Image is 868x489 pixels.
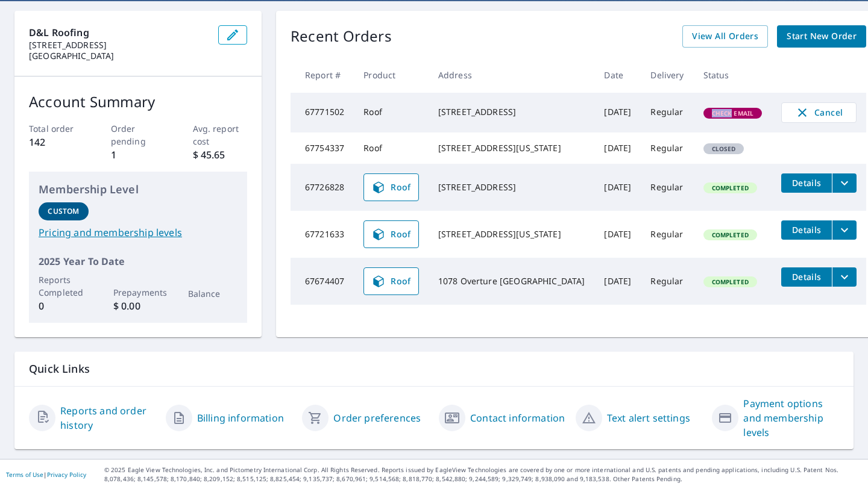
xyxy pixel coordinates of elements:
th: Report # [291,57,354,93]
td: [DATE] [594,211,641,258]
span: Details [788,271,825,282]
div: [STREET_ADDRESS][US_STATE] [438,142,585,154]
td: 67771502 [291,93,354,132]
span: Details [788,177,825,188]
td: [DATE] [594,132,641,164]
button: filesDropdownBtn-67726828 [832,173,857,193]
p: Quick Links [29,361,839,376]
td: Regular [641,132,693,164]
th: Status [694,57,772,93]
td: Roof [354,93,429,132]
p: © 2025 Eagle View Technologies, Inc. and Pictometry International Corp. All Rights Reserved. Repo... [104,466,862,484]
div: 1078 Overture [GEOGRAPHIC_DATA] [438,275,585,287]
a: Pricing and membership levels [39,225,237,240]
p: Avg. report cost [193,122,248,148]
span: Roof [371,274,411,288]
p: Account Summary [29,91,247,113]
span: Check Email [705,109,761,117]
td: Roof [354,132,429,164]
th: Address [429,57,595,93]
div: [STREET_ADDRESS][US_STATE] [438,228,585,240]
p: Prepayments [113,286,163,299]
p: [STREET_ADDRESS] [29,40,209,51]
p: 1 [111,148,166,162]
a: Roof [363,173,419,201]
a: Start New Order [777,25,866,48]
td: Regular [641,258,693,305]
span: Closed [705,145,743,153]
p: Total order [29,122,84,135]
p: $ 45.65 [193,148,248,162]
a: Roof [363,267,419,295]
button: detailsBtn-67674407 [781,267,832,287]
td: [DATE] [594,93,641,132]
span: Completed [705,278,756,286]
td: Regular [641,93,693,132]
button: detailsBtn-67726828 [781,173,832,193]
a: Payment options and membership levels [743,396,839,440]
button: filesDropdownBtn-67721633 [832,220,857,240]
td: Regular [641,164,693,211]
a: View All Orders [682,25,768,48]
a: Terms of Use [6,470,43,479]
a: Roof [363,220,419,248]
p: Custom [48,206,79,217]
td: [DATE] [594,258,641,305]
span: Details [788,224,825,235]
p: Recent Orders [291,25,392,48]
p: Membership Level [39,181,237,198]
a: Privacy Policy [47,470,86,479]
div: [STREET_ADDRESS] [438,181,585,193]
p: Order pending [111,122,166,148]
td: Regular [641,211,693,258]
a: Billing information [197,411,284,425]
p: Reports Completed [39,273,89,299]
p: D&L Roofing [29,25,209,40]
button: detailsBtn-67721633 [781,220,832,240]
span: Cancel [794,105,844,120]
a: Text alert settings [607,411,690,425]
p: $ 0.00 [113,299,163,313]
p: 0 [39,299,89,313]
a: Contact information [470,411,565,425]
div: [STREET_ADDRESS] [438,106,585,118]
button: Cancel [781,102,857,123]
th: Date [594,57,641,93]
a: Order preferences [333,411,421,425]
span: Roof [371,180,411,195]
span: View All Orders [692,29,758,44]
button: filesDropdownBtn-67674407 [832,267,857,287]
a: Reports and order history [60,403,156,432]
th: Delivery [641,57,693,93]
p: 142 [29,135,84,149]
span: Completed [705,184,756,192]
p: 2025 Year To Date [39,254,237,269]
th: Product [354,57,429,93]
td: 67726828 [291,164,354,211]
span: Start New Order [787,29,857,44]
td: [DATE] [594,164,641,211]
p: Balance [188,287,238,300]
td: 67754337 [291,132,354,164]
p: | [6,471,86,478]
td: 67721633 [291,211,354,258]
p: [GEOGRAPHIC_DATA] [29,51,209,61]
td: 67674407 [291,258,354,305]
span: Completed [705,231,756,239]
span: Roof [371,227,411,241]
